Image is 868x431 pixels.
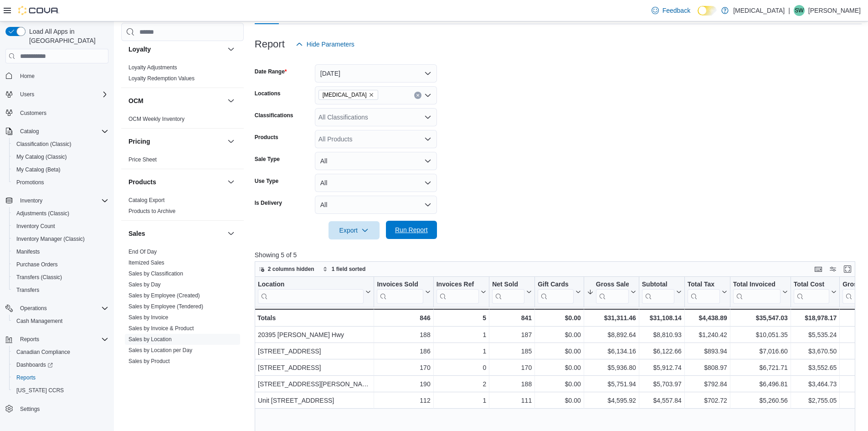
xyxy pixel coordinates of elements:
div: Net Sold [492,280,524,304]
a: Loyalty Redemption Values [128,75,195,82]
button: Subtotal [642,280,682,304]
div: $10,051.35 [733,329,788,340]
span: Sales by Invoice [128,314,168,321]
button: Sales [128,229,224,238]
span: Home [16,70,108,81]
span: Settings [16,403,108,415]
a: Sales by Classification [128,270,183,277]
button: My Catalog (Classic) [9,151,112,163]
a: Reports [13,372,39,383]
span: Canadian Compliance [13,347,108,358]
span: My Catalog (Classic) [13,151,108,162]
div: $35,547.03 [733,312,788,323]
div: 170 [492,362,532,373]
button: Keyboard shortcuts [813,264,824,275]
a: Promotions [13,177,48,188]
div: [STREET_ADDRESS][PERSON_NAME] [258,379,371,389]
span: Inventory Count [16,223,55,230]
span: Sales by Day [128,281,161,288]
button: Location [258,280,371,304]
span: My Catalog (Classic) [16,153,67,161]
label: Use Type [255,177,278,185]
span: Promotions [13,177,108,188]
a: Sales by Employee (Tendered) [128,303,203,310]
div: Gross Sales [596,280,629,304]
div: $0.00 [538,346,581,357]
a: Feedback [648,1,694,20]
a: Inventory Manager (Classic) [13,234,88,244]
button: Settings [2,402,112,415]
button: Pricing [226,136,236,147]
span: Inventory [20,197,42,204]
div: $0.00 [538,379,581,389]
a: Sales by Day [128,281,161,288]
a: Catalog Export [128,197,164,203]
span: Price Sheet [128,156,157,163]
div: Gift Cards [538,280,574,289]
span: Promotions [16,179,44,186]
button: Products [226,177,236,187]
span: Sales by Classification [128,270,183,277]
div: $18,978.17 [794,312,837,323]
button: All [315,152,437,170]
span: Itemized Sales [128,259,164,266]
span: Sales by Location per Day [128,347,192,354]
button: Catalog [16,126,42,137]
button: Sales [226,228,236,239]
div: $7,016.60 [733,346,788,357]
h3: Products [128,177,156,187]
div: 1 [436,346,486,357]
span: Hide Parameters [307,40,354,49]
div: Pricing [121,154,244,169]
div: $3,552.65 [794,362,837,373]
div: 5 [436,312,486,323]
span: Settings [20,405,40,413]
span: Sales by Product [128,358,170,365]
label: Products [255,134,278,141]
a: My Catalog (Classic) [13,151,71,162]
span: 2 columns hidden [268,265,314,273]
div: Sales [121,246,244,403]
button: OCM [226,95,236,106]
button: Invoices Ref [436,280,486,304]
div: Gift Card Sales [538,280,574,304]
div: Total Tax [688,280,720,304]
div: [STREET_ADDRESS] [258,346,371,357]
div: 185 [492,346,532,357]
span: Feedback [663,6,690,15]
a: Sales by Location per Day [128,347,192,353]
div: Total Cost [794,280,829,289]
button: Transfers (Classic) [9,271,112,284]
div: 2 [436,379,486,389]
a: Inventory Count [13,221,59,232]
span: Home [20,73,35,80]
div: $2,755.05 [794,395,837,406]
div: $0.00 [538,329,581,340]
button: Total Tax [688,280,727,304]
h3: Pricing [128,137,150,146]
div: 841 [492,312,532,323]
div: Total Tax [688,280,720,289]
a: [US_STATE] CCRS [13,385,67,396]
div: 111 [492,395,532,406]
span: Dark Mode [698,16,698,16]
button: Reports [9,371,112,384]
div: $3,670.50 [794,346,837,357]
p: [MEDICAL_DATA] [733,5,785,16]
span: Purchase Orders [13,259,108,270]
span: Classification (Classic) [16,140,72,148]
button: Total Invoiced [733,280,788,304]
h3: Sales [128,229,145,238]
span: Dashboards [16,361,53,369]
span: Run Report [395,225,428,234]
div: $6,134.16 [587,346,636,357]
button: [US_STATE] CCRS [9,384,112,397]
span: Canadian Compliance [16,348,70,356]
span: SW [795,5,803,16]
div: Invoices Sold [377,280,423,304]
button: All [315,174,437,192]
a: OCM Weekly Inventory [128,116,185,122]
span: Operations [20,305,47,312]
span: Loyalty Redemption Values [128,75,195,82]
div: Gross Sales [596,280,629,289]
